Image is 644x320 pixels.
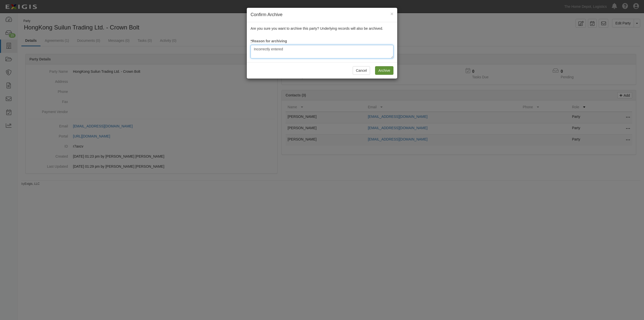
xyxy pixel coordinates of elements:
[390,11,393,16] button: Close
[247,22,397,62] div: Are you sure you want to archive this party? Underlying records will also be archived.
[251,12,393,18] h4: Confirm Archive
[390,11,393,17] span: ×
[251,39,252,43] abbr: required
[251,39,287,44] label: Reason for archiving
[353,66,370,75] button: Cancel
[375,66,393,75] input: Archive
